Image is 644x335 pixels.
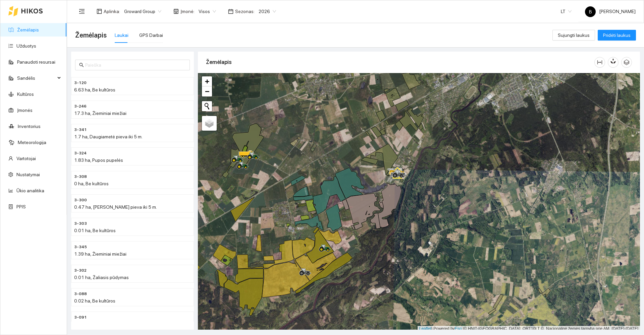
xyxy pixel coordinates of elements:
span: [PERSON_NAME] [585,9,636,14]
a: Esri [455,326,462,331]
a: Leaflet [419,326,431,331]
span: Pridėti laukus [603,31,631,39]
span: − [205,87,209,95]
a: Panaudoti resursai [17,59,55,65]
span: shop [173,9,179,14]
a: Įmonės [17,108,33,113]
span: 1.83 ha, Pupos pupelės [74,157,123,163]
button: Sujungti laukus [552,30,595,41]
button: column-width [594,57,605,68]
input: Paieška [85,61,186,69]
span: Visos [199,6,216,16]
span: layout [97,9,102,14]
span: | [463,326,464,331]
span: 17.3 ha, Žieminiai miežiai [74,111,126,116]
span: Sujungti laukus [558,31,590,39]
span: 3-302 [74,267,87,274]
span: 0.47 ha, [PERSON_NAME] pieva iki 5 m. [74,204,157,210]
a: Ūkio analitika [16,188,44,193]
button: Pridėti laukus [598,30,636,41]
span: + [205,77,209,85]
span: 3-246 [74,103,87,110]
span: search [79,63,84,67]
span: Aplinka : [104,8,120,15]
span: 2026 [259,6,276,16]
span: Sandėlis [17,71,55,85]
span: 6.63 ha, Be kultūros [74,87,115,92]
span: 3-120 [74,80,87,86]
span: 0.01 ha, Be kultūros [74,228,116,233]
div: | Powered by © HNIT-[GEOGRAPHIC_DATA]; ORT10LT ©, Nacionalinė žemės tarnyba prie AM, [DATE]-[DATE] [418,326,640,332]
a: Pridėti laukus [598,32,636,38]
a: Inventorius [18,124,41,129]
button: menu-fold [75,5,89,18]
span: B [589,6,592,17]
span: Groward Group [124,6,161,16]
a: Nustatymai [16,172,40,177]
span: 3-324 [74,150,87,156]
span: 0.01 ha, Žaliasis pūdymas [74,275,129,280]
button: Initiate a new search [202,101,212,111]
span: Įmonė : [180,8,195,15]
a: Layers [202,116,217,131]
span: Žemėlapis [75,30,107,41]
span: 3-308 [74,174,87,180]
a: PPIS [16,204,26,209]
span: LT [561,6,572,16]
span: 3-341 [74,127,87,133]
a: Zoom out [202,86,212,96]
a: Kultūros [17,91,34,97]
span: 3-300 [74,197,87,203]
span: 0.02 ha, Be kultūros [74,298,115,304]
span: calendar [228,9,233,14]
span: 1.39 ha, Žieminiai miežiai [74,251,126,257]
a: Vartotojai [16,156,36,161]
span: column-width [595,60,605,65]
div: Žemėlapis [206,53,594,72]
span: 3-303 [74,220,87,227]
a: Zoom in [202,76,212,86]
span: 0 ha, Be kultūros [74,181,109,186]
div: Laukai [115,31,128,39]
div: GPS Darbai [139,31,163,39]
a: Žemėlapis [17,27,39,32]
span: 1.7 ha, Daugiametė pieva iki 5 m. [74,134,143,139]
span: 3-345 [74,244,87,250]
a: Sujungti laukus [552,32,595,38]
span: 3-091 [74,314,87,321]
span: 3-088 [74,291,87,297]
span: menu-fold [79,8,85,14]
a: Meteorologija [18,140,46,145]
a: Užduotys [16,43,36,49]
span: Sezonas : [235,8,255,15]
